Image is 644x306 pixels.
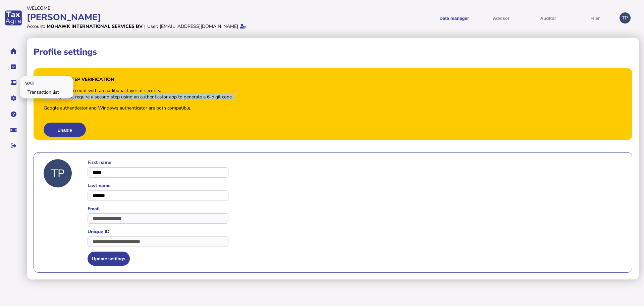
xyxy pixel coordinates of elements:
div: [PERSON_NAME] [27,11,320,23]
div: Mohawk International Services BV [47,23,143,30]
label: First name [88,159,228,166]
button: Update settings [88,252,130,266]
div: User: [147,23,158,30]
i: Email verified [240,24,246,29]
button: Filer [574,10,616,26]
button: Enable [44,123,86,137]
div: Protect your account with an additional layer of security. [44,87,161,94]
button: Tasks [6,60,20,74]
button: Help pages [6,107,20,121]
button: Shows a dropdown of VAT Advisor options [480,10,522,26]
button: Raise a support ticket [6,123,20,137]
div: [EMAIL_ADDRESS][DOMAIN_NAME] [160,23,238,30]
p: Google authenticator and Windows authenticator are both compatible. [44,105,191,111]
i: Data manager [11,83,16,83]
label: Last name [88,182,228,189]
button: Shows a dropdown of Data manager options [433,10,475,26]
h1: Profile settings [34,46,97,58]
div: Your login will require a second step using an authenticator app to generate a 6-digit code. [44,94,233,100]
button: Data manager [6,76,20,90]
label: Unique ID [88,228,228,235]
label: Email [88,206,228,212]
span: VAT [20,75,38,91]
button: Auditor [527,10,569,26]
div: Account: [27,23,45,30]
button: Manage settings [6,91,20,105]
div: TP [44,159,72,187]
a: Transaction list [21,87,72,97]
div: | [144,23,146,30]
div: Welcome [27,5,320,11]
h3: Enable 2-step verification [44,76,114,83]
button: Home [6,44,20,58]
div: Profile settings [620,12,631,24]
button: Sign out [6,139,20,153]
menu: navigate products [323,10,616,26]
